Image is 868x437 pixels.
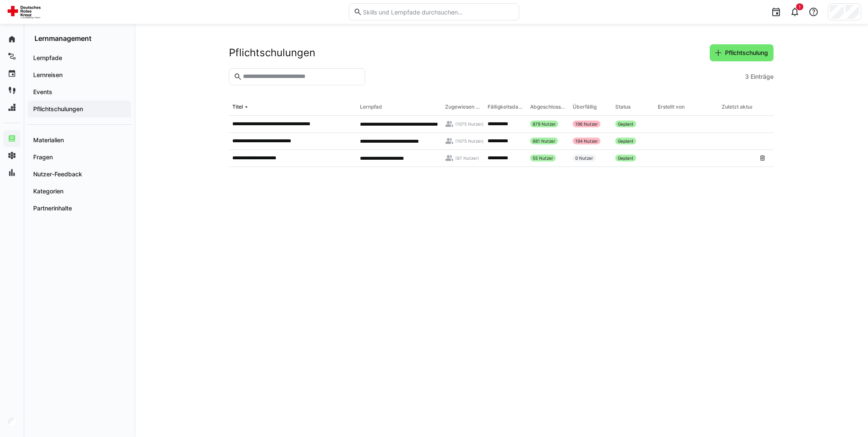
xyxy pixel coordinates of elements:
[573,103,597,110] div: Überfällig
[615,103,631,110] div: Status
[530,103,566,110] div: Abgeschlossen
[530,138,558,144] div: 881 Nutzer
[573,121,600,127] div: 196 Nutzer
[229,46,315,59] h2: Pflichtschulungen
[724,49,769,57] span: Pflichtschulung
[615,121,636,127] div: Geplant
[455,121,484,127] span: (1075 Nutzer)
[573,138,600,144] div: 194 Nutzer
[362,8,514,16] input: Skills und Lernpfade durchsuchen…
[488,103,523,110] div: Fälligkeitsdatum
[658,103,685,110] div: Erstellt von
[751,72,774,81] span: Einträge
[722,103,772,110] div: Zuletzt aktualisiert von
[710,44,774,61] button: Pflichtschulung
[615,155,636,161] div: Geplant
[745,72,749,81] span: 3
[232,103,243,110] div: Titel
[445,103,481,110] div: Zugewiesen an
[360,103,382,110] div: Lernpfad
[573,155,596,161] div: 0 Nutzer
[530,121,558,127] div: 879 Nutzer
[615,138,636,144] div: Geplant
[799,4,801,9] span: 1
[530,155,556,161] div: 55 Nutzer
[455,138,484,144] span: (1075 Nutzer)
[455,155,479,161] span: (87 Nutzer)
